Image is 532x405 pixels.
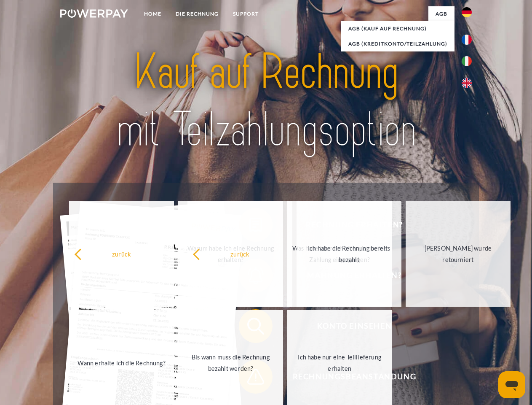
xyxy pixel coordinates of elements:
iframe: Schaltfläche zum Öffnen des Messaging-Fensters [498,371,525,398]
a: AGB (Kreditkonto/Teilzahlung) [341,36,454,51]
img: logo-powerpay-white.svg [60,9,128,18]
a: Home [137,6,168,22]
img: en [462,78,472,88]
div: [PERSON_NAME] wurde retourniert [411,243,505,265]
div: Wann erhalte ich die Rechnung? [74,357,169,368]
img: de [462,7,472,17]
img: fr [462,35,472,45]
div: zurück [74,248,169,259]
a: DIE RECHNUNG [168,6,226,22]
div: Ich habe nur eine Teillieferung erhalten [292,351,387,374]
a: SUPPORT [226,6,266,22]
div: Ich habe die Rechnung bereits bezahlt [302,243,396,265]
img: it [462,56,472,66]
img: title-powerpay_de.svg [80,40,452,162]
a: AGB (Kauf auf Rechnung) [341,21,454,36]
div: Bis wann muss die Rechnung bezahlt werden? [183,351,278,374]
a: agb [428,6,454,22]
div: zurück [192,248,287,259]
